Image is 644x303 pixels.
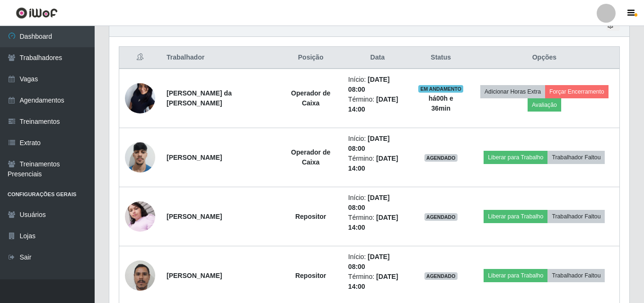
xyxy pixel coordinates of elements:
button: Trabalhador Faltou [547,151,605,164]
time: [DATE] 08:00 [348,194,390,211]
button: Adicionar Horas Extra [480,85,545,98]
time: [DATE] 08:00 [348,76,390,93]
time: [DATE] 08:00 [348,135,390,152]
img: CoreUI Logo [16,7,58,19]
th: Opções [469,47,620,69]
img: 1755788911254.jpeg [125,137,155,177]
button: Trabalhador Faltou [547,269,605,282]
button: Liberar para Trabalho [484,269,547,282]
strong: Repositor [295,213,326,220]
th: Data [343,47,413,69]
strong: [PERSON_NAME] [167,272,222,279]
li: Início: [348,134,407,154]
img: 1742948591558.jpeg [125,65,155,132]
span: AGENDADO [424,213,458,221]
strong: [PERSON_NAME] [167,154,222,161]
th: Status [413,47,469,69]
strong: Operador de Caixa [291,89,330,107]
li: Término: [348,272,407,292]
strong: há 00 h e 36 min [429,95,453,112]
strong: [PERSON_NAME] da [PERSON_NAME] [167,89,232,107]
button: Liberar para Trabalho [484,210,547,223]
img: 1754513784799.jpeg [125,255,155,295]
th: Posição [279,47,342,69]
img: 1702482681044.jpeg [125,196,155,236]
li: Início: [348,193,407,213]
span: AGENDADO [424,154,458,162]
span: EM ANDAMENTO [418,85,463,93]
li: Término: [348,213,407,233]
li: Término: [348,154,407,173]
li: Término: [348,95,407,114]
strong: Operador de Caixa [291,148,330,166]
li: Início: [348,252,407,272]
strong: Repositor [295,272,326,279]
button: Trabalhador Faltou [547,210,605,223]
time: [DATE] 08:00 [348,253,390,270]
button: Avaliação [528,98,561,112]
strong: [PERSON_NAME] [167,213,222,220]
th: Trabalhador [161,47,279,69]
button: Liberar para Trabalho [484,151,547,164]
span: AGENDADO [424,272,458,280]
button: Forçar Encerramento [545,85,609,98]
li: Início: [348,75,407,95]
